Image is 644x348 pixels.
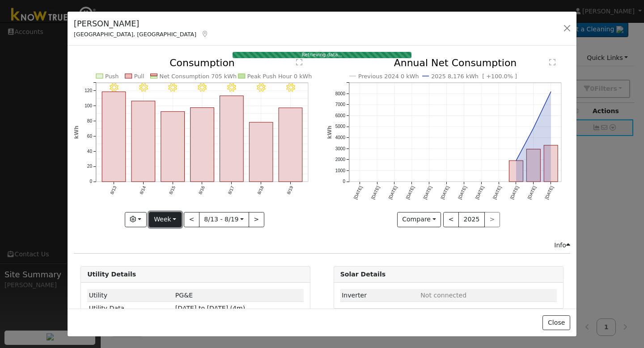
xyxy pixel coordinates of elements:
[169,57,235,68] text: Consumption
[220,96,244,182] rect: onclick=""
[105,73,119,80] text: Push
[109,185,117,195] text: 8/13
[440,185,450,200] text: [DATE]
[326,126,333,139] text: kWh
[227,83,236,92] i: 8/17 - Clear
[457,185,467,200] text: [DATE]
[335,113,345,118] text: 6000
[296,59,302,66] text: 
[201,30,209,38] a: Map
[394,57,517,68] text: Annual Net Consumption
[475,185,485,200] text: [DATE]
[87,149,93,154] text: 40
[549,90,553,94] circle: onclick=""
[335,124,345,129] text: 5000
[175,305,245,312] span: [DATE] to [DATE] (4m)
[85,104,92,109] text: 100
[87,119,93,123] text: 80
[286,185,294,195] text: 8/19
[87,134,93,139] text: 60
[199,212,249,227] button: 8/13 - 8/19
[110,83,119,92] i: 8/13 - Clear
[340,289,419,302] td: Inverter
[87,302,174,315] td: Utility Data
[87,164,93,169] text: 20
[131,101,155,182] rect: onclick=""
[443,212,459,227] button: <
[191,108,214,182] rect: onclick=""
[335,91,345,96] text: 8000
[139,83,148,92] i: 8/14 - Clear
[233,52,411,58] div: Retrieving data...
[554,241,570,250] div: Info
[247,73,312,80] text: Peak Push Hour 0 kWh
[509,185,519,200] text: [DATE]
[286,83,295,92] i: 8/19 - Clear
[353,185,363,200] text: [DATE]
[87,271,136,278] strong: Utility Details
[544,185,554,200] text: [DATE]
[249,212,264,227] button: >
[532,127,535,130] circle: onclick=""
[335,146,345,151] text: 3000
[161,112,185,182] rect: onclick=""
[279,108,303,182] rect: onclick=""
[492,185,502,200] text: [DATE]
[420,292,466,299] span: ID: null, authorized: None
[134,73,144,80] text: Pull
[335,157,345,162] text: 2000
[431,73,517,80] text: 2025 8,176 kWh [ +100.0% ]
[544,145,558,182] rect: onclick=""
[542,315,570,331] button: Close
[168,185,176,195] text: 8/15
[335,102,345,107] text: 7000
[169,83,178,92] i: 8/15 - Clear
[343,179,345,184] text: 0
[257,185,265,195] text: 8/18
[526,185,537,200] text: [DATE]
[74,31,196,38] span: [GEOGRAPHIC_DATA], [GEOGRAPHIC_DATA]
[102,92,126,182] rect: onclick=""
[250,123,273,182] rect: onclick=""
[74,18,209,30] h5: [PERSON_NAME]
[405,185,415,200] text: [DATE]
[514,159,518,163] circle: onclick=""
[87,289,174,302] td: Utility
[526,149,540,182] rect: onclick=""
[458,212,485,227] button: 2025
[335,168,345,173] text: 1000
[358,73,419,80] text: Previous 2024 0 kWh
[422,185,432,200] text: [DATE]
[397,212,441,227] button: Compare
[175,292,193,299] span: ID: 17210888, authorized: 08/22/25
[184,212,199,227] button: <
[90,179,93,184] text: 0
[227,185,235,195] text: 8/17
[139,185,147,195] text: 8/14
[387,185,398,200] text: [DATE]
[549,59,555,66] text: 
[198,185,206,195] text: 8/16
[149,212,182,227] button: Week
[340,271,386,278] strong: Solar Details
[73,126,80,139] text: kWh
[509,161,523,182] rect: onclick=""
[85,89,92,93] text: 120
[257,83,266,92] i: 8/18 - Clear
[160,73,237,80] text: Net Consumption 705 kWh
[335,135,345,140] text: 4000
[198,83,207,92] i: 8/16 - Clear
[370,185,380,200] text: [DATE]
